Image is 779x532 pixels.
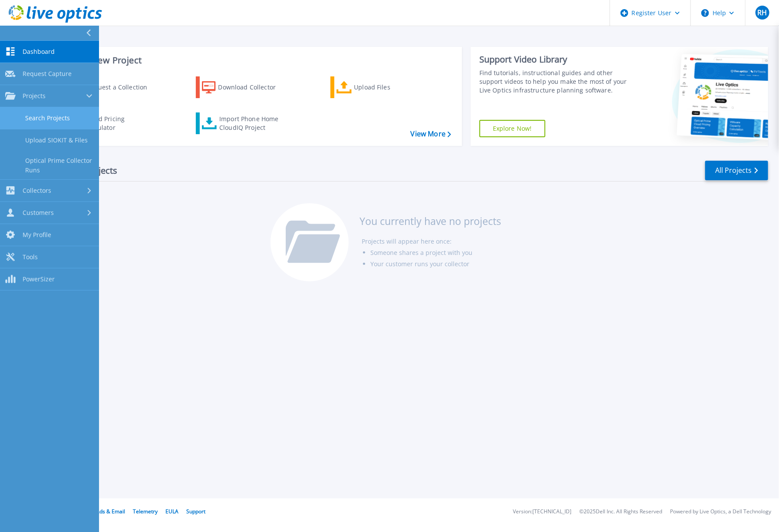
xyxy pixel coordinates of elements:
div: Support Video Library [479,54,630,65]
li: © 2025 Dell Inc. All Rights Reserved [579,509,662,515]
a: Cloud Pricing Calculator [62,112,158,134]
li: Your customer runs your collector [370,258,501,270]
a: Telemetry [133,508,158,515]
span: Dashboard [23,48,55,56]
span: Request Capture [23,70,72,78]
span: Customers [23,209,54,217]
a: EULA [165,508,178,515]
div: Cloud Pricing Calculator [85,115,155,132]
span: Collectors [23,187,51,195]
a: Support [186,508,205,515]
span: My Profile [23,231,51,239]
li: Projects will appear here once: [362,236,501,247]
a: Ads & Email [96,508,125,515]
span: RH [757,9,767,16]
div: Request a Collection [86,79,156,96]
div: Import Phone Home CloudIQ Project [219,115,287,132]
h3: You currently have no projects [360,216,501,226]
a: Explore Now! [479,120,545,137]
div: Upload Files [354,79,423,96]
a: View More [411,130,451,138]
li: Powered by Live Optics, a Dell Technology [670,509,771,515]
a: Download Collector [196,76,293,98]
a: Upload Files [330,76,427,98]
li: Version: [TECHNICAL_ID] [513,509,571,515]
a: Request a Collection [62,76,158,98]
li: Someone shares a project with you [370,247,501,258]
div: Download Collector [218,79,288,96]
h3: Start a New Project [62,56,451,65]
div: Find tutorials, instructional guides and other support videos to help you make the most of your L... [479,69,630,95]
span: PowerSizer [23,275,55,283]
a: All Projects [705,161,768,180]
span: Tools [23,253,38,261]
span: Projects [23,92,46,100]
